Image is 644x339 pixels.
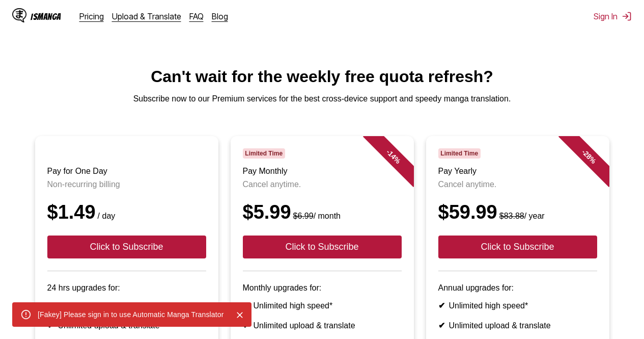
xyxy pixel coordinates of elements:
span: Limited Time [243,148,285,159]
p: Monthly upgrades for: [243,283,402,293]
li: Unlimited upload & translate [243,321,402,330]
p: 24 hrs upgrades for: [47,283,206,293]
button: Click to Subscribe [438,236,597,258]
h3: Pay Monthly [243,167,402,176]
div: $1.49 [47,201,206,223]
li: Unlimited high speed* [47,301,206,310]
p: Cancel anytime. [438,180,597,189]
small: / month [291,212,341,220]
s: $83.88 [499,212,524,220]
h3: Pay Yearly [438,167,597,176]
a: IsManga LogoIsManga [12,8,79,24]
img: IsManga Logo [12,8,26,22]
b: ✔ [438,301,445,310]
button: Click to Subscribe [47,236,206,258]
img: Sign out [622,11,632,21]
button: Sign In [594,11,632,21]
div: $5.99 [243,201,402,223]
b: ✔ [438,321,445,330]
div: IsManga [31,12,61,21]
div: - 28 % [558,126,619,187]
span: Limited Time [438,148,481,159]
li: Unlimited high speed* [243,301,402,310]
b: ✔ [243,301,249,310]
small: / year [497,212,545,220]
b: ✔ [47,301,54,310]
a: Upload & Translate [112,11,181,21]
p: Subscribe now to our Premium services for the best cross-device support and speedy manga translat... [8,94,636,103]
a: FAQ [189,11,204,21]
p: Cancel anytime. [243,180,402,189]
li: Unlimited upload & translate [438,321,597,330]
h3: Pay for One Day [47,167,206,176]
div: - 14 % [362,126,424,187]
button: Click to Subscribe [243,236,402,258]
p: Non-recurring billing [47,180,206,189]
li: Unlimited high speed* [438,301,597,310]
h1: Can't wait for the weekly free quota refresh? [8,67,636,86]
a: Blog [212,11,228,21]
s: $6.99 [293,212,314,220]
div: $59.99 [438,201,597,223]
p: Annual upgrades for: [438,283,597,293]
a: Pricing [79,11,104,21]
small: / day [96,212,116,220]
